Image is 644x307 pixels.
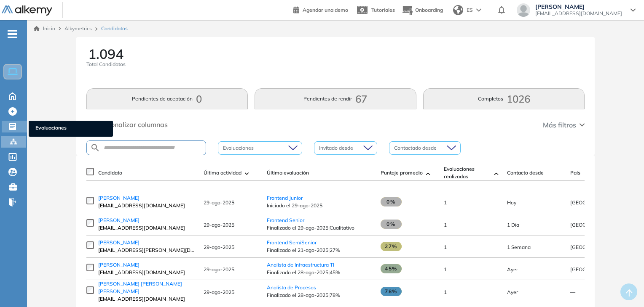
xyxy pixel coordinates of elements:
img: [missing "en.ARROW_ALT" translation] [245,172,249,175]
span: [PERSON_NAME] [PERSON_NAME] [PERSON_NAME] [98,281,182,294]
span: [GEOGRAPHIC_DATA] [570,266,623,273]
a: [PERSON_NAME] [98,239,195,246]
img: [missing "en.ARROW_ALT" translation] [426,172,430,175]
span: 29-ago-2025 [507,199,516,206]
img: Logo [2,5,52,16]
a: Frontend Junior [267,195,303,201]
span: Contacto desde [507,169,544,177]
button: Onboarding [402,1,443,19]
button: Pendientes de aceptación0 [86,88,248,109]
span: 28-ago-2025 [507,289,518,295]
a: Agendar una demo [293,4,348,14]
span: [PERSON_NAME] [98,195,140,201]
span: 27-ago-2025 [507,222,519,228]
span: 0% [381,220,402,229]
span: Onboarding [415,7,443,13]
a: [PERSON_NAME] [98,217,195,224]
span: Evaluaciones realizadas [444,165,491,180]
span: [EMAIL_ADDRESS][PERSON_NAME][DOMAIN_NAME] [98,246,195,254]
button: Más filtros [543,120,585,130]
span: 1 [444,244,447,250]
span: Tutoriales [371,7,395,13]
img: SEARCH_ALT [90,143,100,153]
a: Frontend Senior [267,217,304,223]
span: [EMAIL_ADDRESS][DOMAIN_NAME] [98,295,195,303]
span: 21-ago-2025 [507,244,531,250]
span: 27% [381,242,402,251]
span: [EMAIL_ADDRESS][DOMAIN_NAME] [98,202,195,209]
span: 78% [381,287,402,296]
span: [PERSON_NAME] [535,3,622,10]
span: Finalizado el 28-ago-2025 | 45% [267,269,372,276]
a: [PERSON_NAME] [98,261,195,269]
span: 29-ago-2025 [204,222,234,228]
span: [EMAIL_ADDRESS][DOMAIN_NAME] [98,269,195,276]
span: [GEOGRAPHIC_DATA] [570,222,623,228]
span: 1 [444,199,447,206]
span: 1 [444,289,447,295]
span: [PERSON_NAME] [98,239,140,246]
span: Candidato [98,169,122,177]
span: Candidatos [101,25,128,32]
span: [EMAIL_ADDRESS][DOMAIN_NAME] [535,10,622,17]
span: [PERSON_NAME] [98,217,140,223]
span: Total Candidatos [86,61,126,68]
span: 29-ago-2025 [204,199,234,206]
span: 29-ago-2025 [204,244,234,250]
button: Completos1026 [423,88,585,109]
span: Puntaje promedio [381,169,423,177]
img: world [453,5,463,15]
span: ES [467,6,473,14]
button: Pendientes de rendir67 [255,88,416,109]
span: [GEOGRAPHIC_DATA] [570,199,623,206]
span: Evaluaciones [35,124,106,133]
span: Última actividad [204,169,241,177]
span: 1.094 [88,47,123,61]
span: 1 [444,266,447,273]
span: Personalizar columnas [97,119,168,130]
i: - [8,33,17,35]
a: Analista de Procesos [267,284,316,291]
span: [PERSON_NAME] [98,262,140,268]
span: Más filtros [543,120,576,130]
a: Inicio [34,25,55,32]
a: Frontend SemiSenior [267,239,317,246]
span: 0% [381,197,402,206]
a: Analista de Infraestructura TI [267,262,334,268]
span: Iniciado el 29-ago-2025 [267,202,372,209]
img: [missing "en.ARROW_ALT" translation] [494,172,499,175]
button: Personalizar columnas [86,119,168,130]
span: 28-ago-2025 [507,266,518,273]
span: 1 [444,222,447,228]
span: Última evaluación [267,169,309,177]
span: Finalizado el 28-ago-2025 | 78% [267,291,372,299]
span: 29-ago-2025 [204,266,234,273]
span: 29-ago-2025 [204,289,234,295]
span: — [570,289,575,295]
span: Alkymetrics [64,25,92,32]
a: [PERSON_NAME] [98,194,195,202]
span: [EMAIL_ADDRESS][DOMAIN_NAME] [98,224,195,232]
span: [GEOGRAPHIC_DATA] [570,244,623,250]
span: Finalizado el 29-ago-2025 | Cualitativo [267,224,372,232]
span: Agendar una demo [303,7,348,13]
span: Finalizado el 21-ago-2025 | 27% [267,246,372,254]
a: [PERSON_NAME] [PERSON_NAME] [PERSON_NAME] [98,280,195,295]
span: País [570,169,580,177]
span: 45% [381,264,402,273]
img: arrow [476,8,481,12]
